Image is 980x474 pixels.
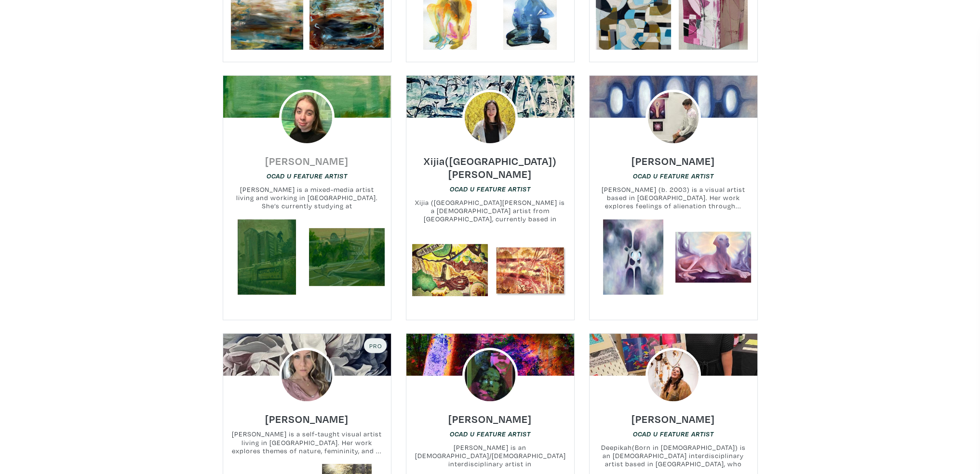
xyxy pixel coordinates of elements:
[406,198,574,224] small: Xijia ([GEOGRAPHIC_DATA][PERSON_NAME] is a [DEMOGRAPHIC_DATA] artist from [GEOGRAPHIC_DATA], curr...
[448,412,532,425] h6: [PERSON_NAME]
[631,154,715,167] h6: [PERSON_NAME]
[450,184,531,193] a: OCAD U Feature Artist
[406,154,574,180] h6: Xijia([GEOGRAPHIC_DATA]) [PERSON_NAME]
[368,342,382,350] span: Pro
[265,412,349,425] h6: [PERSON_NAME]
[462,348,518,404] img: phpThumb.php
[450,429,531,438] a: OCAD U Feature Artist
[450,185,531,193] em: OCAD U Feature Artist
[448,410,532,421] a: [PERSON_NAME]
[450,430,531,438] em: OCAD U Feature Artist
[406,443,574,469] small: [PERSON_NAME] is an [DEMOGRAPHIC_DATA]/[DEMOGRAPHIC_DATA] interdisciplinary artist in [GEOGRAPHIC...
[279,90,335,146] img: phpThumb.php
[645,90,701,146] img: phpThumb.php
[631,412,715,425] h6: [PERSON_NAME]
[265,154,349,167] h6: [PERSON_NAME]
[633,429,714,438] a: OCAD U Feature Artist
[279,348,335,404] img: phpThumb.php
[265,410,349,421] a: [PERSON_NAME]
[406,159,574,170] a: Xijia([GEOGRAPHIC_DATA]) [PERSON_NAME]
[462,90,518,146] img: phpThumb.php
[633,430,714,438] em: OCAD U Feature Artist
[265,152,349,163] a: [PERSON_NAME]
[267,172,348,180] em: OCAD U Feature Artist
[633,172,714,180] em: OCAD U Feature Artist
[633,171,714,180] a: OCAD U Feature Artist
[631,152,715,163] a: [PERSON_NAME]
[223,185,391,211] small: [PERSON_NAME] is a mixed-media artist living and working in [GEOGRAPHIC_DATA]. She’s currently st...
[590,185,757,211] small: [PERSON_NAME] (b. 2003) is a visual artist based in [GEOGRAPHIC_DATA]. Her work explores feelings...
[645,348,701,404] img: phpThumb.php
[267,171,348,180] a: OCAD U Feature Artist
[223,430,391,455] small: [PERSON_NAME] is a self-taught visual artist living in [GEOGRAPHIC_DATA]. Her work explores theme...
[590,443,757,469] small: Deepikah(Born in [DEMOGRAPHIC_DATA]) is an [DEMOGRAPHIC_DATA] interdisciplinary artist based in [...
[631,410,715,421] a: [PERSON_NAME]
